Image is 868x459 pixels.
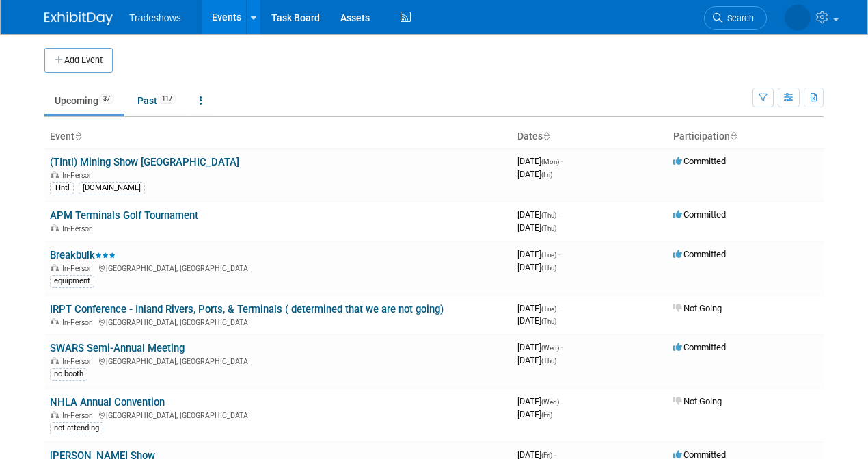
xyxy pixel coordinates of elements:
[541,398,559,406] span: (Wed)
[129,12,181,23] span: Tradeshows
[558,303,560,313] span: -
[543,131,550,142] a: Sort by Start Date
[517,342,563,352] span: [DATE]
[44,125,512,148] th: Event
[517,169,552,179] span: [DATE]
[158,94,176,104] span: 117
[673,396,722,406] span: Not Going
[558,249,560,259] span: -
[50,209,198,222] a: APM Terminals Golf Tournament
[62,224,97,233] span: In-Person
[51,224,59,231] img: In-Person Event
[517,396,563,406] span: [DATE]
[50,182,74,194] div: TIntl
[722,13,754,23] span: Search
[51,411,59,418] img: In-Person Event
[541,251,556,259] span: (Tue)
[44,12,113,25] img: ExhibitDay
[541,158,559,166] span: (Mon)
[541,317,556,325] span: (Thu)
[51,171,59,178] img: In-Person Event
[561,396,563,406] span: -
[673,156,726,166] span: Committed
[517,222,556,233] span: [DATE]
[673,249,726,259] span: Committed
[517,156,563,166] span: [DATE]
[51,357,59,364] img: In-Person Event
[512,125,668,148] th: Dates
[517,262,556,272] span: [DATE]
[62,171,97,180] span: In-Person
[673,209,726,220] span: Committed
[99,94,114,104] span: 37
[74,131,81,142] a: Sort by Event Name
[785,5,811,31] img: Kay Reynolds
[541,357,556,365] span: (Thu)
[704,6,767,30] a: Search
[62,357,97,366] span: In-Person
[668,125,824,148] th: Participation
[50,368,87,380] div: no booth
[541,224,556,232] span: (Thu)
[50,342,185,354] a: SWARS Semi-Annual Meeting
[79,182,145,194] div: [DOMAIN_NAME]
[50,275,94,287] div: equipment
[558,209,560,220] span: -
[50,422,103,434] div: not attending
[50,249,116,261] a: Breakbulk
[50,396,165,408] a: NHLA Annual Convention
[673,303,722,313] span: Not Going
[50,262,506,273] div: [GEOGRAPHIC_DATA], [GEOGRAPHIC_DATA]
[673,342,726,352] span: Committed
[541,305,556,313] span: (Tue)
[50,409,506,420] div: [GEOGRAPHIC_DATA], [GEOGRAPHIC_DATA]
[50,156,239,168] a: (TIntl) Mining Show [GEOGRAPHIC_DATA]
[517,315,556,326] span: [DATE]
[517,209,560,220] span: [DATE]
[541,211,556,219] span: (Thu)
[730,131,737,142] a: Sort by Participation Type
[541,451,552,459] span: (Fri)
[51,264,59,271] img: In-Person Event
[50,355,506,366] div: [GEOGRAPHIC_DATA], [GEOGRAPHIC_DATA]
[62,264,97,273] span: In-Person
[561,342,563,352] span: -
[44,48,113,73] button: Add Event
[541,264,556,272] span: (Thu)
[561,156,563,166] span: -
[62,411,97,420] span: In-Person
[517,409,552,419] span: [DATE]
[517,303,560,313] span: [DATE]
[50,303,444,315] a: IRPT Conference - Inland Rivers, Ports, & Terminals ( determined that we are not going)
[541,411,552,419] span: (Fri)
[127,88,187,114] a: Past117
[517,249,560,259] span: [DATE]
[44,88,124,114] a: Upcoming37
[517,355,556,365] span: [DATE]
[62,318,97,327] span: In-Person
[541,344,559,352] span: (Wed)
[50,316,506,327] div: [GEOGRAPHIC_DATA], [GEOGRAPHIC_DATA]
[51,318,59,325] img: In-Person Event
[541,171,552,179] span: (Fri)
